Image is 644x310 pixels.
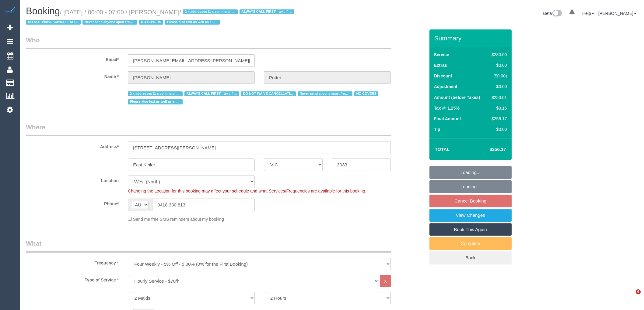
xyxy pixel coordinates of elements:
[184,91,239,96] span: ALWAYS CALL FIRST - text if no answer
[26,6,60,16] span: Booking
[489,52,507,58] div: $280.00
[241,91,296,96] span: DO NOT WAIVE CANCELLATION FEE
[264,71,391,84] input: Last Name*
[128,158,255,171] input: Suburb*
[434,73,452,79] label: Discount
[354,91,378,96] span: NO COVERS
[489,73,507,79] div: ($0.00)
[21,71,123,80] label: Name *
[552,10,562,18] img: New interface
[543,11,562,16] a: Beta
[489,105,507,111] div: $3.16
[165,20,220,25] span: Please also text as well as emailing
[471,147,506,152] h4: $256.17
[434,62,447,68] label: Extras
[582,11,594,16] a: Help
[152,199,255,211] input: Phone*
[434,126,440,132] label: Tip
[26,9,296,26] small: / [DATE] / 06:00 - 07:00 / [PERSON_NAME]
[4,6,16,15] img: Automaid Logo
[636,289,641,294] span: 6
[429,223,512,236] a: Book This Again
[434,83,457,90] label: Adjustment
[434,52,449,58] label: Service
[489,62,507,68] div: $0.00
[435,147,450,152] strong: Total
[489,83,507,90] div: $0.00
[128,54,255,67] input: Email*
[598,11,636,16] a: [PERSON_NAME]
[26,239,391,253] legend: What
[128,99,183,104] span: Please also text as well as emailing
[21,275,123,283] label: Type of Service *
[26,123,391,136] legend: Where
[21,258,123,266] label: Frequency *
[489,94,507,100] div: $253.01
[133,217,224,222] span: Send me free SMS reminders about my booking
[429,209,512,222] a: View Changes
[434,35,509,42] h3: Summary
[240,9,294,14] span: ALWAYS CALL FIRST - text if no answer
[128,91,183,96] span: 2 x addresses (1 x commercial and 1 x residential)
[21,54,123,63] label: Email*
[21,141,123,150] label: Address*
[26,20,81,25] span: DO NOT WAIVE CANCELLATION FEE
[429,251,512,264] a: Back
[434,94,480,100] label: Amount (before Taxes)
[434,105,460,111] label: Tax @ 1.25%
[623,289,638,304] iframe: Intercom live chat
[21,199,123,207] label: Phone*
[82,20,137,25] span: Never send anyone apart from [PERSON_NAME] & [PERSON_NAME]
[489,126,507,132] div: $0.00
[21,175,123,184] label: Location
[128,189,366,193] span: Changing the Location for this booking may affect your schedule and what Services/Frequencies are...
[183,9,238,14] span: 2 x addresses (1 x commercial and 1 x residential)
[26,36,391,49] legend: Who
[139,20,163,25] span: NO COVERS
[332,158,390,171] input: Post Code*
[489,116,507,122] div: $256.17
[128,71,255,84] input: First Name*
[298,91,352,96] span: Never send anyone apart from [PERSON_NAME] & [PERSON_NAME]
[434,116,461,122] label: Final Amount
